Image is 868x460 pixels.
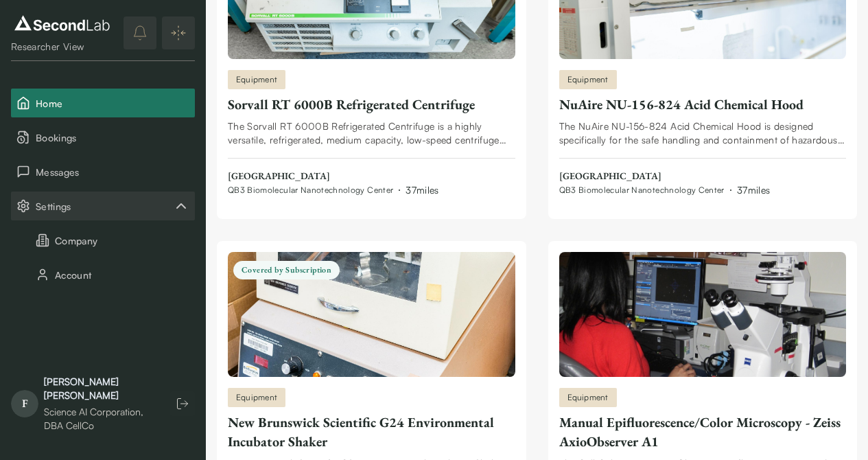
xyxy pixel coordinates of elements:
[170,391,195,416] button: Log out
[44,405,156,433] div: Science AI Corporation, DBA CellCo
[228,119,515,147] div: The Sorvall RT 6000B Refrigerated Centrifuge is a highly versatile, refrigerated, medium capacity...
[162,16,195,49] button: Expand/Collapse sidebar
[228,252,515,377] img: New Brunswick Scientific G24 Environmental Incubator Shaker
[233,261,340,279] span: Covered by Subscription
[124,16,156,49] button: notifications
[36,130,189,145] span: Bookings
[737,183,770,197] div: 37 miles
[11,12,113,34] img: logo
[11,390,38,417] span: F
[11,260,195,289] button: Account
[559,119,847,147] div: The NuAire NU-156-824 Acid Chemical Hood is designed specifically for the safe handling and conta...
[44,375,156,402] div: [PERSON_NAME] [PERSON_NAME]
[236,73,277,86] span: Equipment
[36,165,189,179] span: Messages
[567,73,609,86] span: Equipment
[559,170,771,183] span: [GEOGRAPHIC_DATA]
[559,413,847,451] div: Manual Epifluorescence/Color Microscopy - Zeiss AxioObserver A1
[228,95,515,114] div: Sorvall RT 6000B Refrigerated Centrifuge
[228,413,515,451] div: New Brunswick Scientific G24 Environmental Incubator Shaker
[567,391,609,404] span: Equipment
[406,183,438,197] div: 37 miles
[11,192,195,220] div: Settings sub items
[36,199,173,214] span: Settings
[228,185,393,196] span: QB3 Biomolecular Nanotechnology Center
[559,95,847,114] div: NuAire NU-156-824 Acid Chemical Hood
[11,192,195,220] button: Settings
[11,123,195,152] button: Bookings
[11,40,113,54] div: Researcher View
[236,391,277,404] span: Equipment
[559,252,847,377] img: Manual Epifluorescence/Color Microscopy - Zeiss AxioObserver A1
[559,185,725,196] span: QB3 Biomolecular Nanotechnology Center
[11,157,195,186] button: Messages
[228,170,439,183] span: [GEOGRAPHIC_DATA]
[11,226,195,255] button: Company
[11,89,195,117] button: Home
[36,96,189,111] span: Home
